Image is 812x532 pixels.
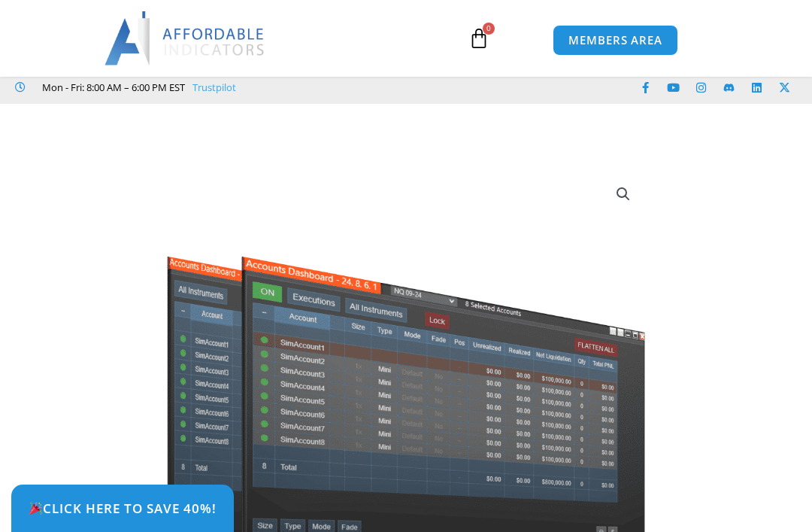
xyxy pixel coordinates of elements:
[29,502,42,515] img: 🎉
[483,23,495,35] span: 0
[38,78,185,96] span: Mon - Fri: 8:00 AM – 6:00 PM EST
[192,78,236,96] a: Trustpilot
[11,485,234,532] a: 🎉Click Here to save 40%!
[105,11,266,65] img: LogoAI | Affordable Indicators – NinjaTrader
[446,17,512,60] a: 0
[610,181,637,208] a: View full-screen image gallery
[568,35,662,46] span: MEMBERS AREA
[553,25,678,56] a: MEMBERS AREA
[29,502,217,515] span: Click Here to save 40%!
